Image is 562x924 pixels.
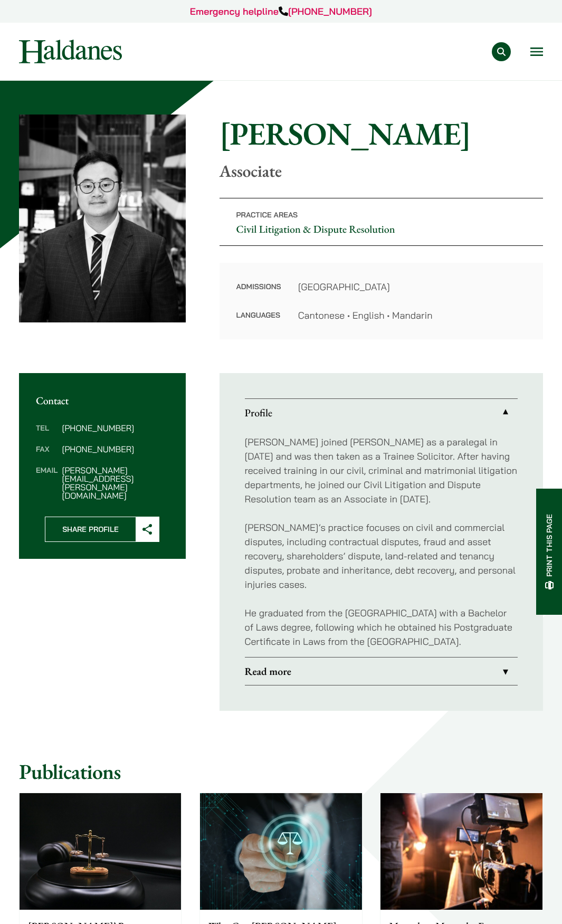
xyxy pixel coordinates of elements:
[236,222,395,236] a: Civil Litigation & Dispute Resolution
[220,161,543,181] p: Associate
[36,394,169,407] h2: Contact
[236,280,281,308] dt: Admissions
[220,115,543,153] h1: [PERSON_NAME]
[45,517,159,542] button: Share Profile
[245,606,518,649] p: He graduated from the [GEOGRAPHIC_DATA] with a Bachelor of Laws degree, following which he obtain...
[62,424,168,432] dd: [PHONE_NUMBER]
[62,445,168,453] dd: [PHONE_NUMBER]
[45,517,136,541] span: Share Profile
[492,42,511,61] button: Search
[245,426,518,657] div: Profile
[19,40,122,63] img: Logo of Haldanes
[19,759,543,784] h2: Publications
[236,210,298,220] span: Practice Areas
[245,664,291,678] strong: Read more
[245,399,518,426] a: Profile
[245,520,518,592] p: [PERSON_NAME]’s practice focuses on civil and commercial disputes, including contractual disputes...
[190,5,372,17] a: Emergency helpline[PHONE_NUMBER]
[530,47,543,56] button: Open menu
[236,308,281,322] dt: Languages
[36,466,58,500] dt: Email
[36,445,58,466] dt: Fax
[62,466,168,500] dd: [PERSON_NAME][EMAIL_ADDRESS][PERSON_NAME][DOMAIN_NAME]
[245,435,518,506] p: [PERSON_NAME] joined [PERSON_NAME] as a paralegal in [DATE] and was then taken as a Trainee Solic...
[298,280,526,294] dd: [GEOGRAPHIC_DATA]
[245,658,518,685] a: Read more
[36,424,58,445] dt: Tel
[298,308,526,322] dd: Cantonese • English • Mandarin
